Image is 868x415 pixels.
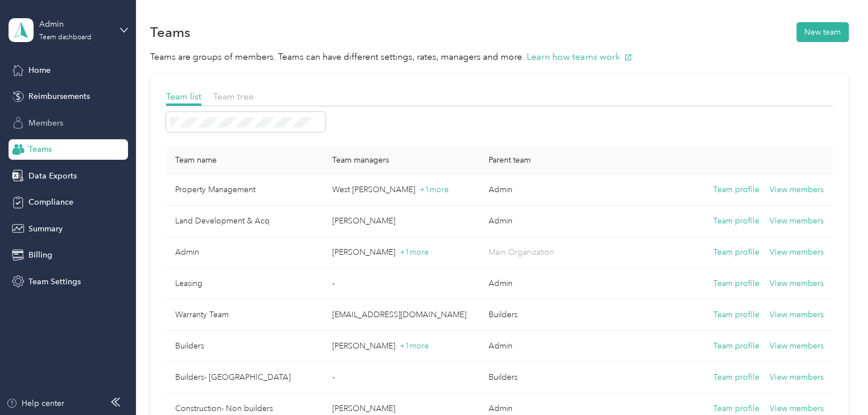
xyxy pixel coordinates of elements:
[480,237,636,268] td: Main Organization
[770,277,824,290] button: View members
[713,309,759,321] button: Team profile
[804,351,868,415] iframe: Everlance-gr Chat Button Frame
[713,215,759,227] button: Team profile
[480,146,636,175] th: Parent team
[332,309,470,321] p: [EMAIL_ADDRESS][DOMAIN_NAME]
[28,90,90,102] span: Reimbursements
[713,277,759,290] button: Team profile
[28,117,63,129] span: Members
[166,175,323,206] td: Property Management
[770,402,824,415] button: View members
[150,26,191,38] h1: Teams
[770,215,824,227] button: View members
[323,362,480,393] td: -
[713,340,759,352] button: Team profile
[713,246,759,259] button: Team profile
[399,341,428,351] span: + 1 more
[150,50,849,64] p: Teams are groups of members. Teams can have different settings, rates, managers and more.
[713,371,759,384] button: Team profile
[332,372,334,382] span: -
[770,246,824,259] button: View members
[480,175,636,206] td: Admin
[480,268,636,300] td: Admin
[527,50,632,64] button: Learn how teams work
[166,268,323,300] td: Leasing
[39,34,92,41] div: Team dashboard
[28,170,77,182] span: Data Exports
[166,206,323,237] td: Land Development & Acq
[166,237,323,268] td: Admin
[166,300,323,331] td: Warranty Team
[713,184,759,196] button: Team profile
[770,309,824,321] button: View members
[480,362,636,393] td: Builders
[166,362,323,393] td: Builders- Houston
[796,22,849,42] button: New team
[28,64,51,76] span: Home
[480,331,636,362] td: Admin
[28,276,81,288] span: Team Settings
[480,206,636,237] td: Admin
[166,331,323,362] td: Builders
[713,402,759,415] button: Team profile
[332,215,470,227] p: [PERSON_NAME]
[332,340,470,352] p: [PERSON_NAME]
[166,91,201,102] span: Team list
[213,91,254,102] span: Team tree
[332,402,470,415] p: [PERSON_NAME]
[28,143,52,155] span: Teams
[480,300,636,331] td: Builders
[332,184,470,196] p: West [PERSON_NAME]
[419,185,448,194] span: + 1 more
[770,371,824,384] button: View members
[770,184,824,196] button: View members
[489,246,627,259] p: Main Organization
[332,246,470,259] p: [PERSON_NAME]
[770,340,824,352] button: View members
[28,223,63,235] span: Summary
[332,279,334,288] span: -
[323,268,480,300] td: -
[39,18,110,30] div: Admin
[6,397,64,409] button: Help center
[166,146,323,175] th: Team name
[323,146,480,175] th: Team managers
[399,247,428,257] span: + 1 more
[28,249,52,261] span: Billing
[28,196,73,208] span: Compliance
